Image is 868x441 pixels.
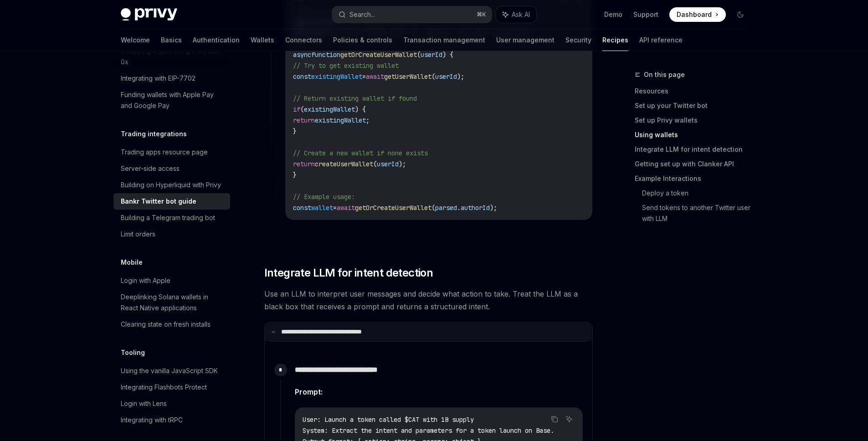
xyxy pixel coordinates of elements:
div: Using the vanilla JavaScript SDK [121,365,218,376]
a: Bankr Twitter bot guide [113,193,230,210]
a: User management [496,29,555,51]
span: System: Extract the intent and parameters for a token launch on Base. [303,426,554,435]
div: Integrating with EIP-7702 [121,73,195,84]
div: Funding wallets with Apple Pay and Google Pay [121,89,225,111]
a: Authentication [193,29,240,51]
span: On this page [644,69,685,80]
span: parsed [435,204,457,212]
div: Deeplinking Solana wallets in React Native applications [121,292,225,313]
span: getUserWallet [384,72,431,81]
span: ( [431,72,435,81]
span: Integrate LLM for intent detection [264,266,433,280]
span: = [362,72,366,81]
a: Dashboard [669,7,726,22]
span: getOrCreateUserWallet [340,51,417,59]
a: Building a Telegram trading bot [113,210,230,226]
a: Clearing state on fresh installs [113,316,230,333]
a: Basics [161,29,182,51]
div: Integrating with tRPC [121,415,183,426]
a: Trading apps resource page [113,144,230,160]
span: if [293,105,300,113]
button: Ask AI [496,6,536,23]
button: Search...⌘K [332,6,492,23]
a: Using the vanilla JavaScript SDK [113,363,230,379]
a: Login with Apple [113,272,230,289]
span: async [293,51,311,59]
h5: Tooling [121,347,145,358]
span: userId [377,160,399,168]
span: ); [399,160,406,168]
span: ) { [355,105,366,113]
a: Recipes [602,29,628,51]
strong: Prompt: [295,387,323,396]
a: Integrating with tRPC [113,412,230,428]
span: ; [366,116,370,124]
span: // Try to get existing wallet [293,62,399,70]
img: dark logo [121,8,177,21]
span: ⌘ K [477,11,486,18]
div: Bankr Twitter bot guide [121,196,196,207]
div: Search... [349,9,375,20]
a: Welcome [121,29,150,51]
span: userId [435,72,457,81]
div: Login with Apple [121,275,170,286]
span: getOrCreateUserWallet [355,204,431,212]
span: ); [490,204,497,212]
span: ( [417,51,421,59]
span: ) { [442,51,453,59]
h5: Mobile [121,257,143,268]
a: Connectors [285,29,322,51]
span: User: Launch a token called $CAT with 1B supply [303,415,474,424]
a: Transaction management [403,29,485,51]
span: } [293,171,297,179]
a: Set up your Twitter bot [635,98,755,113]
span: await [366,72,384,81]
a: Integrating with EIP-7702 [113,70,230,87]
span: return [293,160,315,168]
span: = [333,204,337,212]
div: Server-side access [121,163,180,174]
a: Using wallets [635,128,755,142]
a: Support [633,10,658,19]
button: Toggle dark mode [733,7,748,22]
span: ( [431,204,435,212]
h5: Trading integrations [121,128,187,139]
span: // Example usage: [293,193,355,201]
a: Funding wallets with Apple Pay and Google Pay [113,87,230,114]
a: Getting set up with Clanker API [635,157,755,171]
span: const [293,204,311,212]
a: Wallets [251,29,274,51]
span: const [293,72,311,81]
span: // Create a new wallet if none exists [293,149,428,157]
div: Clearing state on fresh installs [121,319,211,330]
span: return [293,116,315,124]
a: Deploy a token [642,186,755,200]
span: . [457,204,461,212]
a: Integrating Flashbots Protect [113,379,230,395]
span: Ask AI [512,10,530,19]
a: Integrate LLM for intent detection [635,142,755,157]
a: Login with Lens [113,395,230,412]
div: Login with Lens [121,398,167,409]
a: Deeplinking Solana wallets in React Native applications [113,289,230,316]
span: // Return existing wallet if found [293,94,417,103]
span: ); [457,72,464,81]
span: function [311,51,340,59]
span: authorId [461,204,490,212]
a: Security [565,29,591,51]
span: Use an LLM to interpret user messages and decide what action to take. Treat the LLM as a black bo... [264,287,593,313]
a: Server-side access [113,160,230,177]
div: Integrating Flashbots Protect [121,382,207,393]
span: existingWallet [304,105,355,113]
a: Send tokens to another Twitter user with LLM [642,200,755,226]
div: Limit orders [121,229,155,240]
span: wallet [311,204,333,212]
span: userId [421,51,442,59]
span: Dashboard [677,10,712,19]
button: Ask AI [563,413,575,425]
a: Demo [604,10,622,19]
span: } [293,127,297,135]
span: await [337,204,355,212]
a: Resources [635,84,755,98]
a: Policies & controls [333,29,392,51]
